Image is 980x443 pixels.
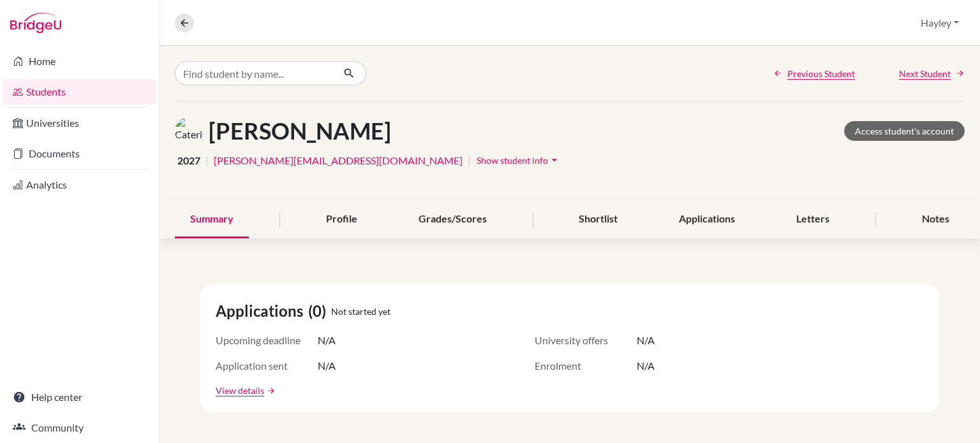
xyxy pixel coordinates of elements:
[175,201,249,238] div: Summary
[403,201,502,238] div: Grades/Scores
[773,67,855,80] a: Previous Student
[264,386,276,395] a: arrow_forward
[468,153,471,168] span: |
[477,155,548,166] span: Show student info
[318,358,336,374] span: N/A
[907,201,965,238] div: Notes
[216,358,318,374] span: Application sent
[3,172,156,198] a: Analytics
[205,153,209,168] span: |
[476,150,561,170] button: Show student infoarrow_drop_down
[214,153,463,168] a: [PERSON_NAME][EMAIL_ADDRESS][DOMAIN_NAME]
[10,13,61,33] img: Bridge-U
[844,121,965,141] a: Access student's account
[216,333,318,348] span: Upcoming deadline
[308,300,331,323] span: (0)
[637,358,655,374] span: N/A
[915,11,965,35] button: Hayley
[899,67,951,80] span: Next Student
[318,333,336,348] span: N/A
[664,201,750,238] div: Applications
[175,61,333,85] input: Find student by name...
[535,358,637,374] span: Enrolment
[535,333,637,348] span: University offers
[899,67,965,80] a: Next Student
[637,333,655,348] span: N/A
[3,110,156,136] a: Universities
[216,384,264,397] a: View details
[311,201,373,238] div: Profile
[216,300,308,323] span: Applications
[548,154,561,166] i: arrow_drop_down
[209,117,391,145] h1: [PERSON_NAME]
[3,384,156,410] a: Help center
[787,67,855,80] span: Previous Student
[3,415,156,440] a: Community
[3,141,156,166] a: Documents
[3,48,156,74] a: Home
[563,201,633,238] div: Shortlist
[3,79,156,105] a: Students
[331,305,390,318] span: Not started yet
[175,117,204,145] img: Caterina Ambrosini's avatar
[177,153,200,168] span: 2027
[781,201,845,238] div: Letters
